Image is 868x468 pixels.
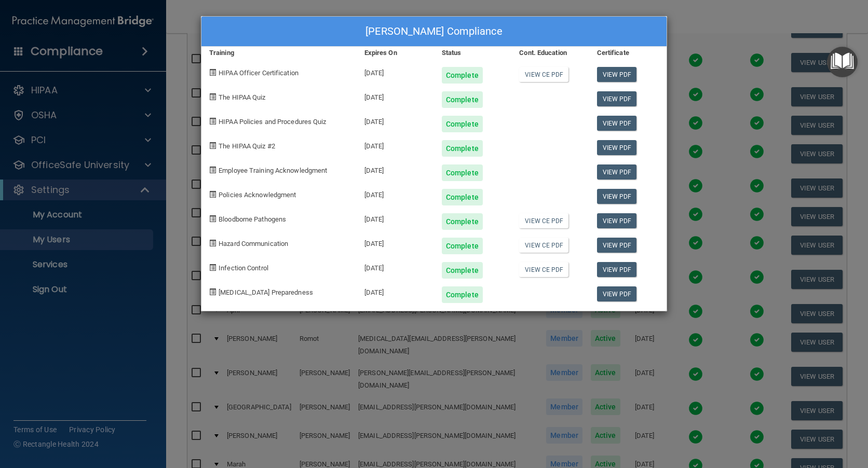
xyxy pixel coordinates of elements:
[442,67,483,84] div: Complete
[219,142,275,150] span: The HIPAA Quiz #2
[357,205,434,230] div: [DATE]
[357,181,434,205] div: [DATE]
[219,167,327,174] span: Employee Training Acknowledgment
[357,132,434,157] div: [DATE]
[442,116,483,132] div: Complete
[519,262,568,277] a: View CE PDF
[519,238,568,253] a: View CE PDF
[511,47,589,59] div: Cont. Education
[442,91,483,108] div: Complete
[219,93,265,101] span: The HIPAA Quiz
[442,189,483,205] div: Complete
[827,47,858,77] button: Open Resource Center
[597,140,637,155] a: View PDF
[442,213,483,230] div: Complete
[442,238,483,254] div: Complete
[219,69,299,77] span: HIPAA Officer Certification
[597,116,637,131] a: View PDF
[597,213,637,228] a: View PDF
[597,238,637,253] a: View PDF
[357,84,434,108] div: [DATE]
[219,288,313,296] span: [MEDICAL_DATA] Preparedness
[219,240,288,247] span: Hazard Communication
[442,140,483,157] div: Complete
[597,91,637,106] a: View PDF
[434,47,511,59] div: Status
[219,215,286,223] span: Bloodborne Pathogens
[201,47,357,59] div: Training
[357,59,434,84] div: [DATE]
[597,189,637,204] a: View PDF
[357,157,434,181] div: [DATE]
[219,191,296,199] span: Policies Acknowledgment
[597,286,637,301] a: View PDF
[442,286,483,303] div: Complete
[519,67,568,82] a: View CE PDF
[357,108,434,132] div: [DATE]
[597,164,637,180] a: View PDF
[219,264,268,272] span: Infection Control
[201,17,667,47] div: [PERSON_NAME] Compliance
[597,262,637,277] a: View PDF
[589,47,667,59] div: Certificate
[597,67,637,82] a: View PDF
[442,164,483,181] div: Complete
[219,118,326,126] span: HIPAA Policies and Procedures Quiz
[442,262,483,279] div: Complete
[519,213,568,228] a: View CE PDF
[357,230,434,254] div: [DATE]
[357,254,434,279] div: [DATE]
[357,47,434,59] div: Expires On
[357,279,434,303] div: [DATE]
